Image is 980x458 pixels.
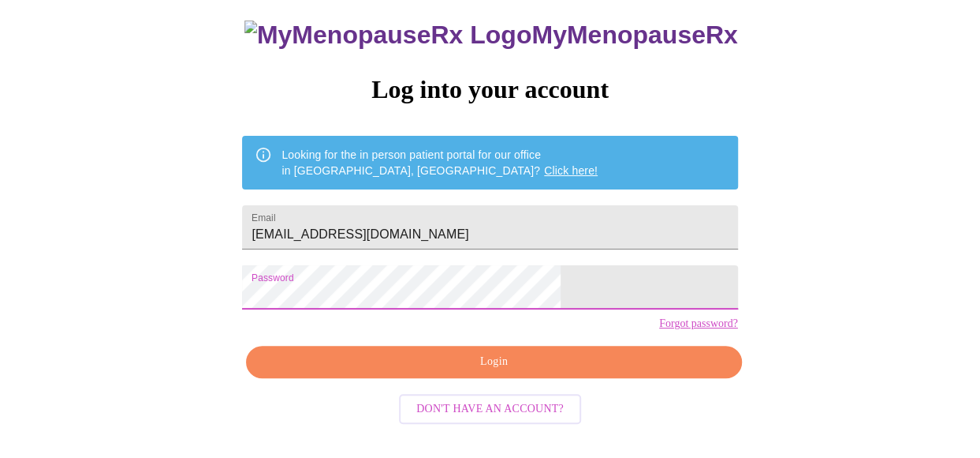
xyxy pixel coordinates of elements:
[416,400,564,419] span: Don't have an account?
[264,352,723,372] span: Login
[246,346,741,378] button: Login
[242,75,737,104] h3: Log into your account
[399,394,581,425] button: Don't have an account?
[244,21,738,50] h3: MyMenopauseRx
[395,400,585,414] a: Don't have an account?
[281,141,598,185] div: Looking for the in person patient portal for our office in [GEOGRAPHIC_DATA], [GEOGRAPHIC_DATA]?
[244,21,531,50] img: MyMenopauseRx Logo
[659,317,738,330] a: Forgot password?
[544,164,598,177] a: Click here!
